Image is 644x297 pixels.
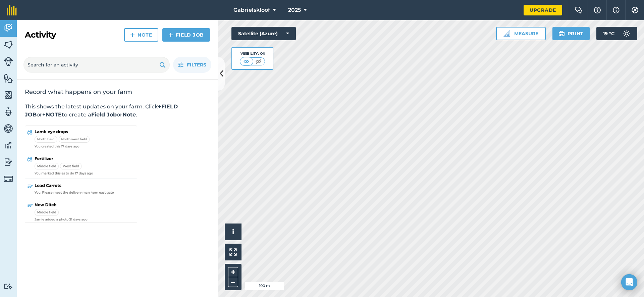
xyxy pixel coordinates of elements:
button: 19 °C [596,27,637,40]
button: Satellite (Azure) [231,27,296,40]
a: Note [124,28,158,42]
img: svg+xml;base64,PD94bWwgdmVyc2lvbj0iMS4wIiBlbmNvZGluZz0idXRmLTgiPz4KPCEtLSBHZW5lcmF0b3I6IEFkb2JlIE... [4,157,13,167]
button: Print [552,27,590,40]
button: + [228,267,238,277]
img: svg+xml;base64,PD94bWwgdmVyc2lvbj0iMS4wIiBlbmNvZGluZz0idXRmLTgiPz4KPCEtLSBHZW5lcmF0b3I6IEFkb2JlIE... [4,123,13,134]
button: i [225,224,241,240]
a: Upgrade [524,5,562,15]
img: svg+xml;base64,PHN2ZyB4bWxucz0iaHR0cDovL3d3dy53My5vcmcvMjAwMC9zdmciIHdpZHRoPSI1MCIgaGVpZ2h0PSI0MC... [254,58,263,65]
img: svg+xml;base64,PHN2ZyB4bWxucz0iaHR0cDovL3d3dy53My5vcmcvMjAwMC9zdmciIHdpZHRoPSI1NiIgaGVpZ2h0PSI2MC... [4,73,13,83]
img: svg+xml;base64,PHN2ZyB4bWxucz0iaHR0cDovL3d3dy53My5vcmcvMjAwMC9zdmciIHdpZHRoPSIxNCIgaGVpZ2h0PSIyNC... [168,31,173,39]
img: Four arrows, one pointing top left, one top right, one bottom right and the last bottom left [229,248,237,256]
img: A question mark icon [593,7,601,13]
img: svg+xml;base64,PHN2ZyB4bWxucz0iaHR0cDovL3d3dy53My5vcmcvMjAwMC9zdmciIHdpZHRoPSIxNyIgaGVpZ2h0PSIxNy... [613,6,620,14]
button: – [228,277,238,287]
img: Two speech bubbles overlapping with the left bubble in the forefront [575,7,583,13]
strong: Field Job [91,111,117,118]
p: This shows the latest updates on your farm. Click or to create a or . [25,103,210,119]
h2: Activity [25,30,56,40]
button: Measure [496,27,546,40]
img: svg+xml;base64,PD94bWwgdmVyc2lvbj0iMS4wIiBlbmNvZGluZz0idXRmLTgiPz4KPCEtLSBHZW5lcmF0b3I6IEFkb2JlIE... [620,27,633,40]
strong: +NOTE [42,111,62,118]
span: i [232,228,234,236]
input: Search for an activity [23,57,170,73]
img: svg+xml;base64,PHN2ZyB4bWxucz0iaHR0cDovL3d3dy53My5vcmcvMjAwMC9zdmciIHdpZHRoPSI1NiIgaGVpZ2h0PSI2MC... [4,90,13,100]
img: svg+xml;base64,PD94bWwgdmVyc2lvbj0iMS4wIiBlbmNvZGluZz0idXRmLTgiPz4KPCEtLSBHZW5lcmF0b3I6IEFkb2JlIE... [4,140,13,150]
img: svg+xml;base64,PHN2ZyB4bWxucz0iaHR0cDovL3d3dy53My5vcmcvMjAwMC9zdmciIHdpZHRoPSI1MCIgaGVpZ2h0PSI0MC... [242,58,251,65]
img: Ruler icon [503,30,510,37]
button: Filters [173,57,211,73]
img: svg+xml;base64,PD94bWwgdmVyc2lvbj0iMS4wIiBlbmNvZGluZz0idXRmLTgiPz4KPCEtLSBHZW5lcmF0b3I6IEFkb2JlIE... [4,283,13,290]
div: Open Intercom Messenger [621,274,637,290]
h2: Record what happens on your farm [25,88,210,96]
img: svg+xml;base64,PHN2ZyB4bWxucz0iaHR0cDovL3d3dy53My5vcmcvMjAwMC9zdmciIHdpZHRoPSIxOSIgaGVpZ2h0PSIyNC... [558,30,565,38]
img: svg+xml;base64,PD94bWwgdmVyc2lvbj0iMS4wIiBlbmNvZGluZz0idXRmLTgiPz4KPCEtLSBHZW5lcmF0b3I6IEFkb2JlIE... [4,107,13,117]
span: 2025 [288,6,301,14]
img: svg+xml;base64,PHN2ZyB4bWxucz0iaHR0cDovL3d3dy53My5vcmcvMjAwMC9zdmciIHdpZHRoPSIxNCIgaGVpZ2h0PSIyNC... [130,31,135,39]
img: svg+xml;base64,PD94bWwgdmVyc2lvbj0iMS4wIiBlbmNvZGluZz0idXRmLTgiPz4KPCEtLSBHZW5lcmF0b3I6IEFkb2JlIE... [4,57,13,66]
img: svg+xml;base64,PHN2ZyB4bWxucz0iaHR0cDovL3d3dy53My5vcmcvMjAwMC9zdmciIHdpZHRoPSI1NiIgaGVpZ2h0PSI2MC... [4,40,13,50]
img: svg+xml;base64,PD94bWwgdmVyc2lvbj0iMS4wIiBlbmNvZGluZz0idXRmLTgiPz4KPCEtLSBHZW5lcmF0b3I6IEFkb2JlIE... [4,23,13,33]
img: svg+xml;base64,PD94bWwgdmVyc2lvbj0iMS4wIiBlbmNvZGluZz0idXRmLTgiPz4KPCEtLSBHZW5lcmF0b3I6IEFkb2JlIE... [4,174,13,184]
span: Gabrielskloof [233,6,270,14]
a: Field Job [162,28,210,42]
div: Visibility: On [240,51,265,56]
strong: Note [122,111,136,118]
img: svg+xml;base64,PHN2ZyB4bWxucz0iaHR0cDovL3d3dy53My5vcmcvMjAwMC9zdmciIHdpZHRoPSIxOSIgaGVpZ2h0PSIyNC... [159,61,166,69]
img: fieldmargin Logo [7,5,17,15]
img: A cog icon [631,7,639,13]
span: Filters [187,61,206,68]
span: 19 ° C [603,27,614,40]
